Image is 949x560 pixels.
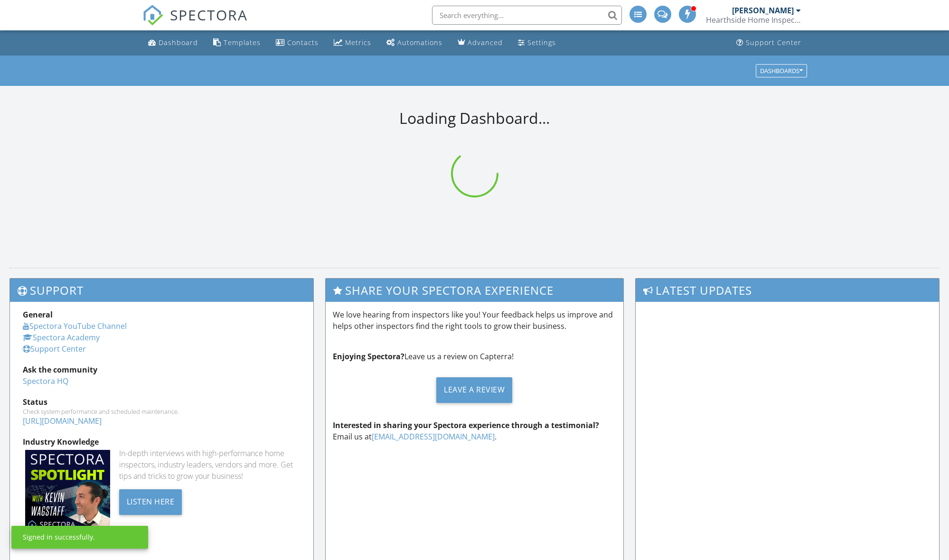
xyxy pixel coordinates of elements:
div: Templates [224,38,261,47]
div: Dashboard [159,38,198,47]
a: Leave a Review [333,370,616,410]
strong: General [23,309,53,320]
a: Spectora YouTube Channel [23,321,127,331]
div: Hearthside Home Inspections [706,15,801,25]
img: Spectoraspolightmain [25,450,110,535]
a: Settings [514,34,560,52]
div: Status [23,396,301,408]
div: Listen Here [119,489,182,515]
a: Listen Here [119,496,182,506]
a: Contacts [272,34,322,52]
a: Advanced [454,34,507,52]
div: Ask the community [23,364,301,375]
a: Dashboard [144,34,202,52]
a: [URL][DOMAIN_NAME] [23,416,102,426]
a: Support Center [733,34,805,52]
div: [PERSON_NAME] [732,6,794,15]
div: Contacts [287,38,319,47]
div: Support Center [746,38,801,47]
h3: Share Your Spectora Experience [326,279,623,302]
div: Automations [397,38,442,47]
h3: Latest Updates [636,279,939,302]
div: Metrics [345,38,371,47]
a: Spectora HQ [23,376,68,386]
strong: Interested in sharing your Spectora experience through a testimonial? [333,420,599,430]
div: Leave a Review [436,377,512,403]
div: Advanced [468,38,503,47]
span: SPECTORA [170,5,248,25]
input: Search everything... [432,6,622,25]
div: Industry Knowledge [23,436,301,448]
a: Spectora Academy [23,332,100,343]
button: Dashboards [756,64,807,77]
div: Check system performance and scheduled maintenance. [23,408,301,415]
a: Templates [209,34,264,52]
img: The Best Home Inspection Software - Spectora [142,5,163,26]
a: [EMAIL_ADDRESS][DOMAIN_NAME] [372,431,495,442]
a: Support Center [23,344,86,354]
p: Leave us a review on Capterra! [333,351,616,362]
div: Signed in successfully. [23,532,95,542]
p: We love hearing from inspectors like you! Your feedback helps us improve and helps other inspecto... [333,309,616,332]
a: Metrics [330,34,375,52]
a: SPECTORA [142,13,248,33]
div: Dashboards [760,67,803,74]
div: In-depth interviews with high-performance home inspectors, industry leaders, vendors and more. Ge... [119,448,301,482]
p: Email us at . [333,420,616,442]
div: Settings [527,38,556,47]
strong: Enjoying Spectora? [333,351,404,362]
a: Automations (Advanced) [383,34,446,52]
h3: Support [10,279,313,302]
